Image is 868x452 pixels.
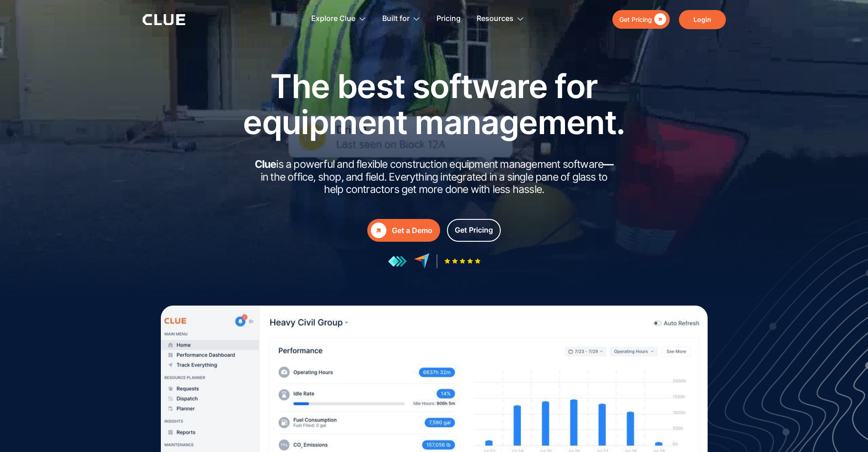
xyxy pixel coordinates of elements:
[388,255,407,267] img: reviews at getapp
[679,10,726,29] a: Login
[311,5,355,33] div: Explore Clue
[612,10,670,29] a: Get Pricing
[382,5,421,33] div: Built for
[252,158,616,196] h2: is a powerful and flexible construction equipment management software in the office, shop, and fi...
[652,14,666,25] div: 
[414,253,430,269] img: reviews at capterra
[477,5,524,33] div: Resources
[392,225,432,236] div: Get a Demo
[603,158,613,171] strong: —
[444,258,481,264] img: Five-star rating icon
[455,224,493,236] div: Get Pricing
[437,5,461,33] a: Pricing
[229,68,639,140] h1: The best software for equipment management.
[619,14,652,25] div: Get Pricing
[382,5,410,33] div: Built for
[311,5,366,33] div: Explore Clue
[477,5,514,33] div: Resources
[822,408,868,452] iframe: Chat Widget
[371,223,386,238] div: 
[255,158,277,171] strong: Clue
[367,219,440,242] a: Get a Demo
[447,219,501,242] a: Get Pricing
